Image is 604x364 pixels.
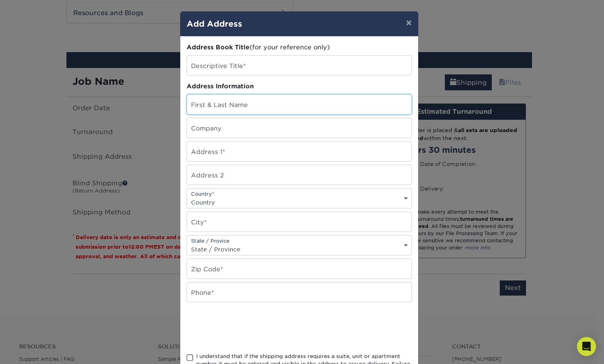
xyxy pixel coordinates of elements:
[187,43,412,52] div: (for your reference only)
[399,12,418,34] button: ×
[577,337,596,356] div: Open Intercom Messenger
[187,312,308,343] iframe: reCAPTCHA
[187,43,249,51] span: Address Book Title
[187,82,412,91] div: Address Information
[187,18,412,30] h4: Add Address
